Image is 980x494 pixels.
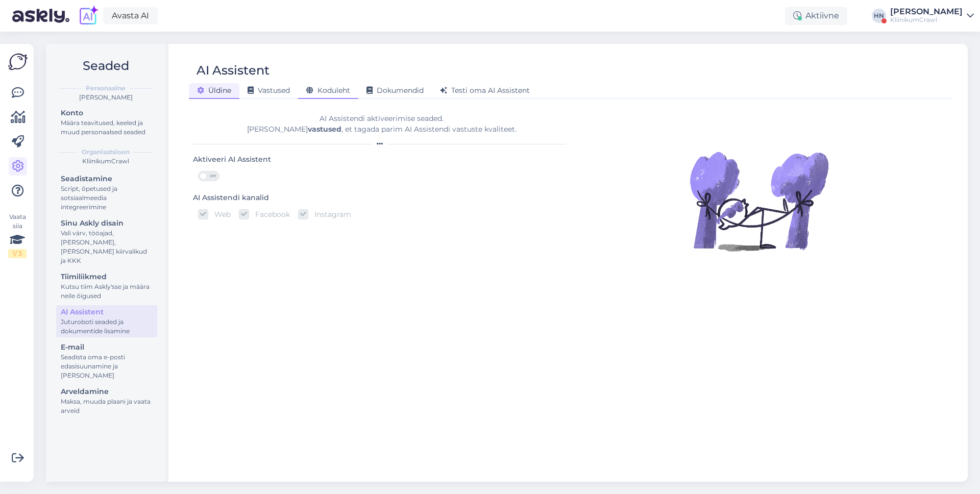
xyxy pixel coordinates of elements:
div: Kutsu tiim Askly'sse ja määra neile õigused [61,282,153,301]
label: Web [208,209,231,219]
img: Askly Logo [8,52,28,71]
div: AI Assistent [197,61,269,80]
a: Sinu Askly disainVali värv, tööajad, [PERSON_NAME], [PERSON_NAME] kiirvalikud ja KKK [56,216,157,267]
div: Vaata siia [8,212,27,258]
label: Instagram [308,209,351,219]
a: ArveldamineMaksa, muuda plaani ja vaata arveid [56,385,157,417]
a: Avasta AI [103,7,158,24]
div: Maksa, muuda plaani ja vaata arveid [61,397,153,415]
div: [PERSON_NAME] [890,8,963,16]
label: Facebook [249,209,290,219]
div: Seadistamine [61,174,153,184]
span: Dokumendid [366,86,424,95]
a: TiimiliikmedKutsu tiim Askly'sse ja määra neile õigused [56,270,157,302]
div: AI Assistendi kanalid [193,192,269,204]
a: [PERSON_NAME]KliinikumCrawl [890,8,974,24]
a: AI AssistentJuturoboti seaded ja dokumentide lisamine [56,305,157,337]
h2: Seaded [54,56,157,76]
div: Sinu Askly disain [61,218,153,229]
b: vastused [308,125,341,134]
div: 1 / 3 [8,249,27,258]
div: Script, õpetused ja sotsiaalmeedia integreerimine [61,184,153,212]
img: explore-ai [78,5,99,27]
div: AI Assistent [61,307,153,317]
img: Illustration [688,130,830,273]
span: Testi oma AI Assistent [440,86,530,95]
a: KontoMäära teavitused, keeled ja muud personaalsed seaded [56,106,157,138]
div: Tiimiliikmed [61,271,153,282]
div: Konto [61,108,153,118]
div: Vali värv, tööajad, [PERSON_NAME], [PERSON_NAME] kiirvalikud ja KKK [61,229,153,265]
div: AI Assistendi aktiveerimise seaded. [PERSON_NAME] , et tagada parim AI Assistendi vastuste kvalit... [193,113,570,135]
div: Seadista oma e-posti edasisuunamine ja [PERSON_NAME] [61,353,153,380]
div: Määra teavitused, keeled ja muud personaalsed seaded [61,118,153,137]
span: Koduleht [306,86,350,95]
a: E-mailSeadista oma e-posti edasisuunamine ja [PERSON_NAME] [56,340,157,382]
b: Personaalne [86,84,126,93]
div: Aktiveeri AI Assistent [193,154,271,165]
b: Organisatsioon [82,147,130,157]
div: E-mail [61,342,153,353]
div: Juturoboti seaded ja dokumentide lisamine [61,317,153,336]
div: KliinikumCrawl [890,16,963,24]
span: Üldine [197,86,231,95]
span: OFF [207,171,219,181]
div: Arveldamine [61,386,153,397]
div: [PERSON_NAME] [54,93,157,102]
div: KliinikumCrawl [54,157,157,166]
div: HN [872,9,886,23]
div: Aktiivne [785,7,847,25]
a: SeadistamineScript, õpetused ja sotsiaalmeedia integreerimine [56,172,157,213]
span: Vastused [248,86,290,95]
